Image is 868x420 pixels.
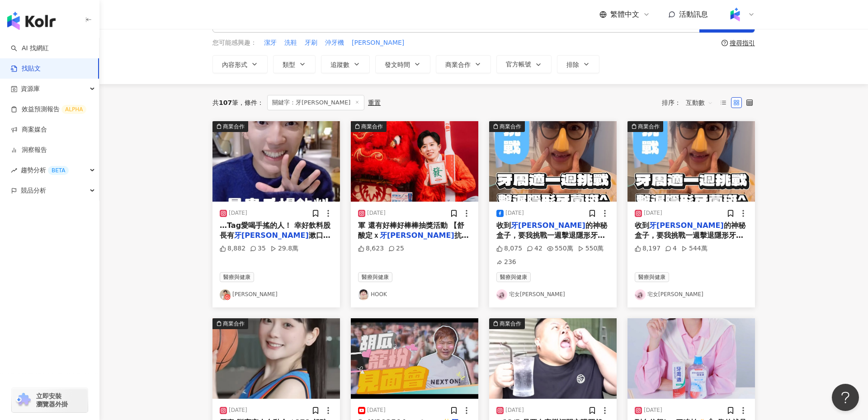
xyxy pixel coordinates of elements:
[11,167,17,174] span: rise
[358,289,471,300] a: KOL AvatarHOOK
[367,406,386,414] div: [DATE]
[304,38,318,48] button: 牙刷
[283,61,295,68] span: 類型
[832,384,859,411] iframe: Help Scout Beacon - Open
[273,55,316,73] button: 類型
[220,244,245,253] div: 8,882
[496,244,522,253] div: 8,075
[635,289,646,300] img: KOL Avatar
[330,61,349,68] span: 追蹤數
[21,180,46,201] span: 競品分析
[223,319,245,328] div: 商業合作
[21,160,69,180] span: 趨勢分析
[644,406,662,414] div: [DATE]
[250,244,266,253] div: 35
[220,221,330,240] span: …Tag愛喝手搖的人！ 幸好飲料股長有
[284,38,297,47] span: 洗鞋
[14,393,32,407] img: chrome extension
[358,231,469,250] span: 抗敏護贏好運到 發票登錄抽金元寶
[436,55,491,73] button: 商業合作
[527,244,542,253] div: 42
[726,6,744,23] img: Kolr%20app%20icon%20%281%29.png
[212,121,340,202] button: 商業合作
[635,272,669,282] span: 醫療與健康
[375,55,430,73] button: 發文時間
[496,258,516,267] div: 236
[11,125,47,134] a: 商案媒合
[212,318,340,399] button: 商業合作
[220,231,330,250] span: 漱口水跟牙膏當我的齦JOY應援團✨
[219,99,232,106] span: 107
[321,55,370,73] button: 追蹤數
[358,244,384,253] div: 8,623
[358,289,369,300] img: KOL Avatar
[358,221,464,240] span: 軍 還有好棒好棒棒抽獎活動 【舒酸定ｘ
[627,121,755,202] button: 商業合作
[212,99,238,106] div: 共 筆
[489,318,617,399] button: 商業合作
[496,289,609,300] a: KOL Avatar宅女[PERSON_NAME]
[367,209,386,217] div: [DATE]
[11,64,41,73] a: 找貼文
[325,38,344,47] span: 沖牙機
[351,318,478,399] img: post-image
[220,272,254,282] span: 醫療與健康
[496,55,552,73] button: 官方帳號
[222,61,247,68] span: 內容形式
[489,121,617,202] img: post-image
[635,221,649,230] span: 收到
[506,61,531,68] span: 官方帳號
[351,121,478,202] button: 商業合作
[284,38,297,48] button: 洗鞋
[380,231,454,240] mark: 牙[PERSON_NAME]
[547,244,573,253] div: 550萬
[445,61,471,68] span: 商業合作
[264,38,277,48] button: 潔牙
[511,221,585,230] mark: 牙[PERSON_NAME]
[489,318,617,399] img: post-image
[627,121,755,202] img: post-image
[635,244,660,253] div: 8,197
[21,79,40,99] span: 資源庫
[270,244,298,253] div: 29.8萬
[686,95,713,110] span: 互動數
[212,318,340,399] img: post-image
[566,61,579,68] span: 排除
[385,61,410,68] span: 發文時間
[500,319,521,328] div: 商業合作
[212,55,268,73] button: 內容形式
[351,121,478,202] img: post-image
[351,38,405,48] button: [PERSON_NAME]
[48,166,69,175] div: BETA
[496,272,531,282] span: 醫療與健康
[505,406,524,414] div: [DATE]
[610,9,639,19] span: 繁體中文
[649,221,724,230] mark: 牙[PERSON_NAME]
[11,105,86,114] a: 效益預測報告ALPHA
[681,244,708,253] div: 544萬
[229,209,247,217] div: [DATE]
[7,12,56,30] img: logo
[11,146,47,155] a: 洞察報告
[267,95,364,110] span: 關鍵字：牙[PERSON_NAME]
[496,289,507,300] img: KOL Avatar
[496,221,511,230] span: 收到
[325,38,344,48] button: 沖牙機
[388,244,404,253] div: 25
[679,10,708,19] span: 活動訊息
[361,122,383,131] div: 商業合作
[578,244,604,253] div: 550萬
[229,406,247,414] div: [DATE]
[368,99,381,106] div: 重置
[627,318,755,399] img: post-image
[358,272,392,282] span: 醫療與健康
[212,121,340,202] img: post-image
[505,209,524,217] div: [DATE]
[730,39,755,47] div: 搜尋指引
[500,122,521,131] div: 商業合作
[223,122,245,131] div: 商業合作
[220,289,231,300] img: KOL Avatar
[234,231,309,240] mark: 牙[PERSON_NAME]
[665,244,677,253] div: 4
